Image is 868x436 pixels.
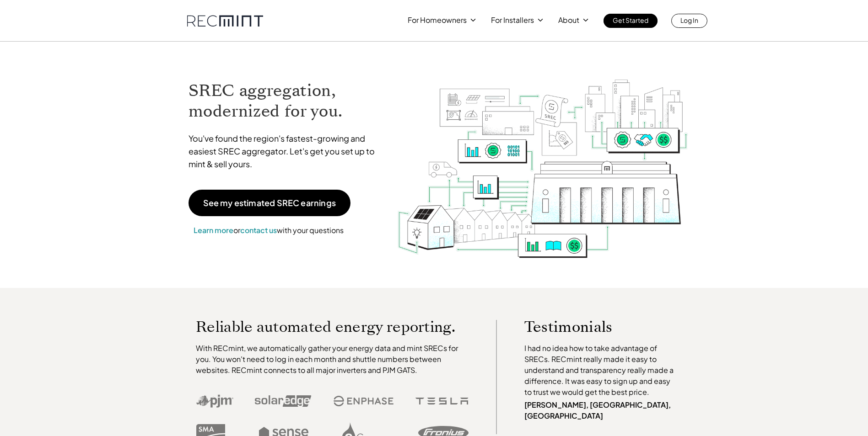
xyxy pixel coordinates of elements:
[524,343,678,398] p: I had no idea how to take advantage of SRECs. RECmint really made it easy to understand and trans...
[189,224,349,236] p: or with your questions
[189,132,383,170] p: You've found the region's fastest-growing and easiest SREC aggregator. Let's get you set up to mi...
[558,14,579,27] p: About
[671,14,707,28] a: Log In
[524,320,661,334] p: Testimonials
[189,80,383,122] h1: SREC aggregation, modernized for you.
[196,320,469,334] p: Reliable automated energy reporting.
[524,399,678,421] p: [PERSON_NAME], [GEOGRAPHIC_DATA], [GEOGRAPHIC_DATA]
[189,190,350,216] a: See my estimated SREC earnings
[196,343,469,376] p: With RECmint, we automatically gather your energy data and mint SRECs for you. You won't need to ...
[604,14,658,28] a: Get Started
[240,225,277,235] a: contact us
[408,14,467,27] p: For Homeowners
[397,55,689,261] img: RECmint value cycle
[203,199,336,207] p: See my estimated SREC earnings
[613,14,648,27] p: Get Started
[194,225,233,235] a: Learn more
[680,14,698,27] p: Log In
[491,14,534,27] p: For Installers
